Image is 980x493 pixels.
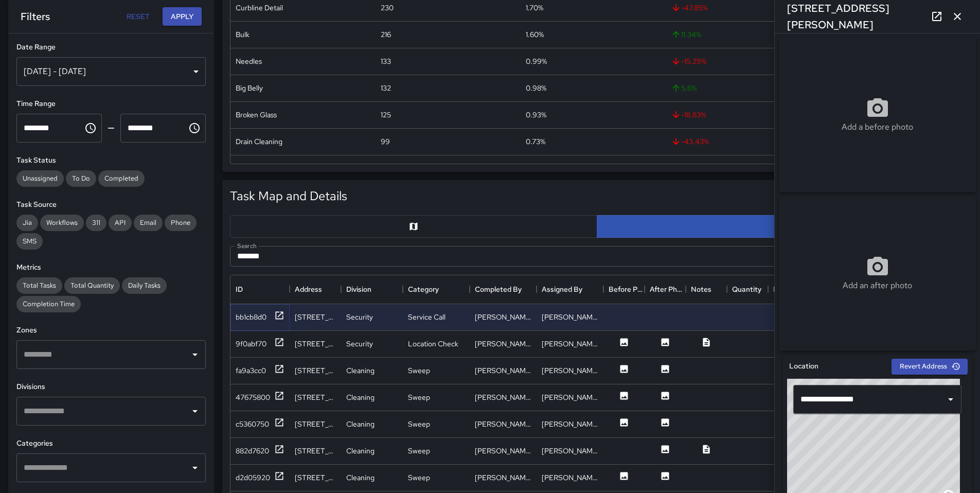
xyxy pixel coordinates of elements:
[16,438,206,449] h6: Categories
[346,312,373,322] div: Security
[671,83,697,93] span: 5.6 %
[381,29,391,40] div: 216
[16,57,206,86] div: [DATE] - [DATE]
[537,275,603,304] div: Assigned By
[230,215,597,238] button: Map
[122,281,167,290] span: Daily Tasks
[16,281,62,290] span: Total Tasks
[671,56,706,66] span: -15.29 %
[470,275,537,304] div: Completed By
[236,417,284,430] button: c5360750
[526,29,544,40] div: 1.60%
[236,444,284,457] button: 882d7620
[40,215,84,231] div: Workflows
[16,277,62,294] div: Total Tasks
[295,339,336,349] div: 49 Rodgers Street
[165,218,197,227] span: Phone
[16,262,206,273] h6: Metrics
[295,275,322,304] div: Address
[295,312,336,322] div: 51 Rodgers Street
[727,275,768,304] div: Quantity
[16,218,38,227] span: Jia
[188,461,202,475] button: Open
[16,170,64,187] div: Unassigned
[236,3,283,13] div: Curbline Detail
[109,215,132,231] div: API
[475,365,531,376] div: Katherine Treminio
[381,136,390,147] div: 99
[645,275,686,304] div: After Photo
[98,174,145,183] span: Completed
[236,136,282,147] div: Drain Cleaning
[121,7,154,26] button: Reset
[346,446,375,456] div: Cleaning
[671,110,706,120] span: -18.83 %
[40,218,84,227] span: Workflows
[236,339,266,349] div: 9f0abf70
[16,300,81,308] span: Completion Time
[408,339,458,349] div: Location Check
[16,233,43,250] div: SMS
[526,163,546,173] div: 0.57%
[408,312,446,322] div: Service Call
[16,325,206,336] h6: Zones
[236,310,284,323] button: bb1cb8d0
[295,472,336,483] div: 49 Rodgers Street
[236,163,265,173] div: Loitering
[21,8,50,25] h6: Filters
[408,365,430,376] div: Sweep
[16,98,206,110] h6: Time Range
[236,312,266,322] div: bb1cb8d0
[236,275,243,304] div: ID
[408,419,430,429] div: Sweep
[86,215,106,231] div: 311
[236,29,250,40] div: Bulk
[542,419,598,429] div: Katherine Treminio
[237,241,257,250] label: Search
[236,446,269,456] div: 882d7620
[671,3,707,13] span: -47.85 %
[295,446,336,456] div: 10 Rodgers Street
[671,29,701,40] span: 11.34 %
[236,419,269,429] div: c5360750
[526,83,546,93] div: 0.98%
[16,42,206,53] h6: Date Range
[475,392,531,402] div: Katherine Treminio
[236,337,284,350] button: 9f0abf70
[408,275,439,304] div: Category
[295,365,336,376] div: 51 Rodgers Street
[346,392,375,402] div: Cleaning
[609,275,645,304] div: Before Photo
[236,392,270,402] div: 47675800
[184,118,205,138] button: Choose time, selected time is 11:59 PM
[295,392,336,402] div: 57 Rodgers Street
[188,404,202,418] button: Open
[80,118,101,138] button: Choose time, selected time is 12:00 AM
[163,7,202,26] button: Apply
[16,155,206,166] h6: Task Status
[346,419,375,429] div: Cleaning
[475,472,531,483] div: Katherine Treminio
[542,446,598,456] div: Maria Rosas
[236,365,266,376] div: fa9a3cc0
[122,277,167,294] div: Daily Tasks
[230,188,347,204] h5: Task Map and Details
[526,56,547,66] div: 0.99%
[408,472,430,483] div: Sweep
[475,312,531,322] div: Norman Haddix Jr
[475,419,531,429] div: Katherine Treminio
[526,3,543,13] div: 1.70%
[526,136,545,147] div: 0.73%
[66,174,96,183] span: To Do
[408,221,419,232] svg: Map
[236,110,277,120] div: Broken Glass
[16,237,43,245] span: SMS
[346,339,373,349] div: Security
[16,381,206,393] h6: Divisions
[542,365,598,376] div: Katherine Treminio
[403,275,470,304] div: Category
[236,471,284,484] button: d2d05920
[341,275,403,304] div: Division
[188,347,202,362] button: Open
[686,275,727,304] div: Notes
